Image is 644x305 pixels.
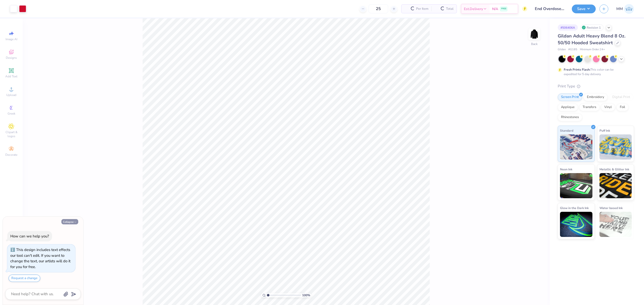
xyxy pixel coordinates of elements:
a: MM [616,4,634,14]
img: Water based Ink [599,212,632,237]
div: This color can be expedited for 5 day delivery. [564,67,626,76]
span: Greek [8,112,15,116]
button: Request a change [9,275,40,282]
button: Save [572,5,596,13]
span: Gildan [558,47,566,52]
span: Total [446,6,454,12]
span: Est. Delivery [464,6,483,12]
span: Puff Ink [599,128,610,133]
span: Standard [560,128,573,133]
div: Embroidery [584,93,608,101]
div: # 506406A [558,24,578,31]
span: 100 % [302,293,310,297]
span: Glow in the Dark Ink [560,205,589,211]
div: Print Type [558,83,634,89]
span: Neon Ink [560,167,572,172]
button: Collapse [61,219,78,224]
img: Glow in the Dark Ink [560,212,592,237]
img: Neon Ink [560,173,592,198]
div: Revision 1 [580,24,603,31]
img: Metallic & Glitter Ink [599,173,632,198]
div: How can we help you? [10,234,49,239]
span: FREE [501,7,506,11]
span: # G185 [568,47,577,52]
div: Transfers [579,104,599,111]
span: Metallic & Glitter Ink [599,167,629,172]
div: This design includes text effects our tool can't edit. If you want to change the text, our artist... [10,247,70,269]
span: Gildan Adult Heavy Blend 8 Oz. 50/50 Hooded Sweatshirt [558,33,625,46]
div: Vinyl [601,104,615,111]
span: Add Text [5,74,17,78]
img: Back [529,29,539,39]
strong: Fresh Prints Flash: [564,68,590,72]
span: Minimum Order: 24 + [580,47,605,52]
div: Digital Print [609,93,633,101]
span: Water based Ink [599,205,623,211]
div: Back [531,42,538,46]
span: Image AI [6,37,17,41]
img: Mariah Myssa Salurio [624,4,634,14]
div: Applique [558,104,578,111]
span: Designs [6,56,17,60]
input: – – [369,4,388,13]
div: Screen Print [558,93,582,101]
img: Puff Ink [599,134,632,160]
span: MM [616,6,623,12]
input: Untitled Design [531,4,568,14]
img: Standard [560,134,592,160]
span: Clipart & logos [3,130,20,138]
span: Decorate [5,153,17,157]
span: Upload [6,93,16,97]
div: Foil [617,104,628,111]
span: Per Item [416,6,428,12]
div: Rhinestones [558,114,582,121]
span: N/A [492,6,498,12]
